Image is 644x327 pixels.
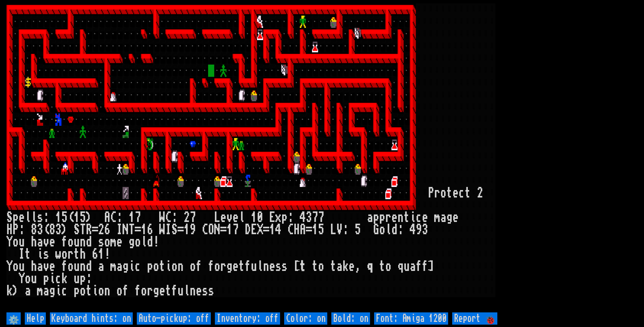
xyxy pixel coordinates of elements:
[55,273,61,285] div: c
[116,236,123,248] div: e
[147,236,153,248] div: d
[86,224,92,236] div: R
[86,211,92,224] div: )
[453,187,459,199] div: e
[178,224,184,236] div: =
[104,285,110,297] div: n
[245,224,251,236] div: D
[196,260,202,273] div: f
[61,224,68,236] div: )
[288,211,294,224] div: :
[98,224,104,236] div: 2
[31,211,37,224] div: l
[31,224,37,236] div: 8
[43,248,49,260] div: s
[104,236,110,248] div: o
[373,224,379,236] div: G
[190,285,196,297] div: n
[135,285,141,297] div: f
[367,260,373,273] div: q
[116,211,123,224] div: :
[288,224,294,236] div: C
[19,260,25,273] div: u
[294,260,300,273] div: [
[37,211,43,224] div: s
[13,224,19,236] div: P
[43,236,49,248] div: v
[459,187,465,199] div: c
[104,224,110,236] div: 6
[6,260,13,273] div: Y
[86,260,92,273] div: d
[80,285,86,297] div: o
[80,224,86,236] div: T
[104,211,110,224] div: A
[137,312,211,325] input: Auto-pickup: off
[159,224,165,236] div: W
[336,260,343,273] div: a
[410,211,416,224] div: i
[398,260,404,273] div: q
[171,211,178,224] div: :
[284,312,327,325] input: Color: on
[25,312,46,325] input: Help
[74,273,80,285] div: u
[434,187,440,199] div: r
[49,224,55,236] div: 8
[37,285,43,297] div: m
[104,248,110,260] div: !
[355,224,361,236] div: 5
[13,260,19,273] div: o
[190,224,196,236] div: 9
[312,260,318,273] div: t
[416,224,422,236] div: 9
[318,224,324,236] div: 5
[129,260,135,273] div: i
[391,211,398,224] div: e
[306,224,312,236] div: =
[6,236,13,248] div: Y
[80,211,86,224] div: 5
[98,260,104,273] div: a
[385,260,391,273] div: o
[226,211,233,224] div: v
[19,236,25,248] div: u
[233,211,239,224] div: e
[68,211,74,224] div: (
[147,285,153,297] div: r
[86,236,92,248] div: d
[6,285,13,297] div: k
[80,273,86,285] div: p
[251,224,257,236] div: E
[31,260,37,273] div: h
[116,224,123,236] div: I
[257,211,263,224] div: 0
[465,187,471,199] div: t
[86,273,92,285] div: :
[110,260,116,273] div: m
[141,236,147,248] div: l
[440,187,446,199] div: o
[422,260,428,273] div: f
[391,224,398,236] div: d
[374,312,448,325] input: Font: Amiga 1200
[80,248,86,260] div: h
[165,211,171,224] div: C
[410,224,416,236] div: 4
[98,236,104,248] div: s
[422,211,428,224] div: e
[330,260,336,273] div: t
[123,260,129,273] div: g
[300,260,306,273] div: t
[257,224,263,236] div: X
[98,248,104,260] div: 1
[275,224,281,236] div: 4
[61,248,68,260] div: o
[49,260,55,273] div: e
[37,248,43,260] div: i
[208,260,214,273] div: f
[110,236,116,248] div: m
[135,236,141,248] div: o
[61,211,68,224] div: 5
[373,211,379,224] div: p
